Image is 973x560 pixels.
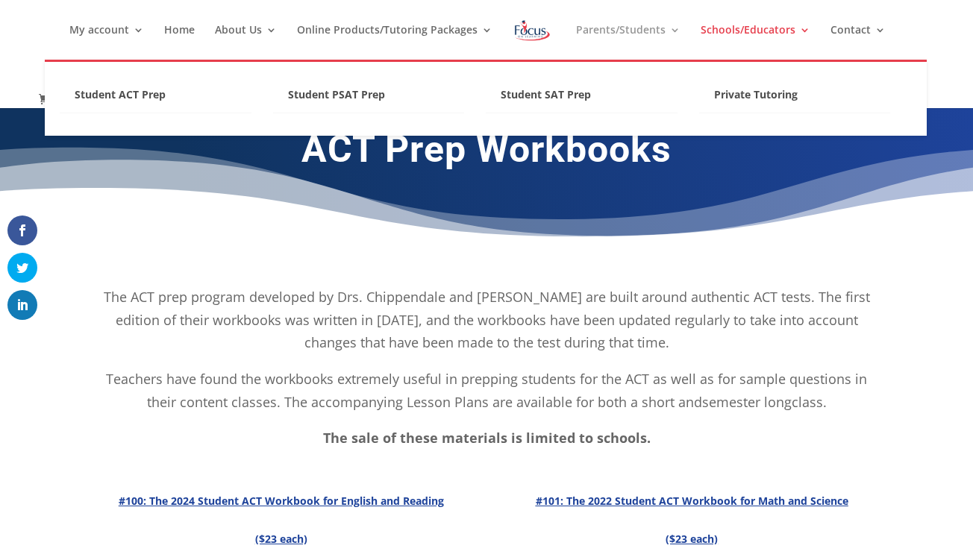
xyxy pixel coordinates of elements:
[513,17,551,44] img: Focus on Learning
[255,532,307,546] strong: ($23 each)
[69,25,144,60] a: My account
[273,84,465,113] a: Student PSAT Prep
[297,25,492,60] a: Online Products/Tutoring Packages
[119,494,444,508] strong: #100: The 2024 Student ACT Workbook for English and Reading
[60,84,251,113] a: Student ACT Prep
[323,429,651,447] strong: The sale of these materials is limited to schools.
[702,393,792,411] g: semester long
[699,84,891,113] a: Private Tutoring
[701,25,810,60] a: Schools/Educators
[576,25,681,60] a: Parents/Students
[536,494,848,508] strong: #101: The 2022 Student ACT Workbook for Math and Science
[666,532,718,546] strong: ($23 each)
[97,127,875,179] h1: ACT Prep Workbooks
[486,84,678,113] a: Student SAT Prep
[97,368,875,427] p: Teachers have found the workbooks extremely useful in prepping students for the ACT as well as fo...
[97,286,875,368] p: The ACT prep program developed by Drs. Chippendale and [PERSON_NAME] are built around authentic A...
[164,25,195,60] a: Home
[215,25,277,60] a: About Us
[830,25,886,60] a: Contact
